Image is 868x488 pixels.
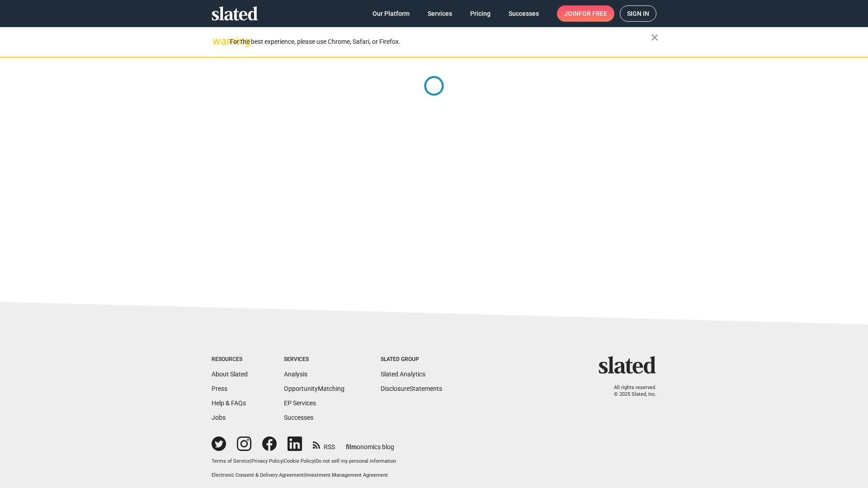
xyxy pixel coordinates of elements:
[212,36,223,47] mat-icon: warning
[212,356,248,363] div: Resources
[501,5,546,22] a: Successes
[428,5,452,22] span: Services
[284,356,344,363] div: Services
[463,5,498,22] a: Pricing
[381,385,442,392] a: DisclosureStatements
[230,36,651,48] div: For the best experience, please use Chrome, Safari, or Firefox.
[284,399,316,407] a: EP Services
[557,5,614,22] a: Joinfor free
[365,5,417,22] a: Our Platform
[212,371,248,378] a: About Slated
[305,472,388,478] a: Investment Management Agreement
[604,385,656,398] p: All rights reserved. © 2025 Slated, Inc.
[620,5,656,22] a: Sign in
[212,399,246,407] a: Help & FAQs
[250,458,251,464] span: |
[284,385,344,392] a: OpportunityMatching
[649,32,660,43] mat-icon: close
[284,371,307,378] a: Analysis
[470,5,491,22] span: Pricing
[212,458,250,464] a: Terms of Service
[212,385,227,392] a: Press
[284,458,314,464] a: Cookie Policy
[627,6,649,21] span: Sign in
[381,371,425,378] a: Slated Analytics
[212,472,304,478] a: Electronic Consent & Delivery Agreement
[564,5,607,22] span: Join
[579,5,607,22] span: for free
[346,443,357,450] span: film
[284,414,313,421] a: Successes
[373,5,410,22] span: Our Platform
[420,5,459,22] a: Services
[314,458,316,464] span: |
[283,458,284,464] span: |
[313,437,335,451] a: RSS
[316,458,396,465] button: Do not sell my personal information
[304,472,305,478] span: |
[381,356,442,363] div: Slated Group
[509,5,539,22] span: Successes
[251,458,283,464] a: Privacy Policy
[212,414,226,421] a: Jobs
[346,436,394,451] a: filmonomics blog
